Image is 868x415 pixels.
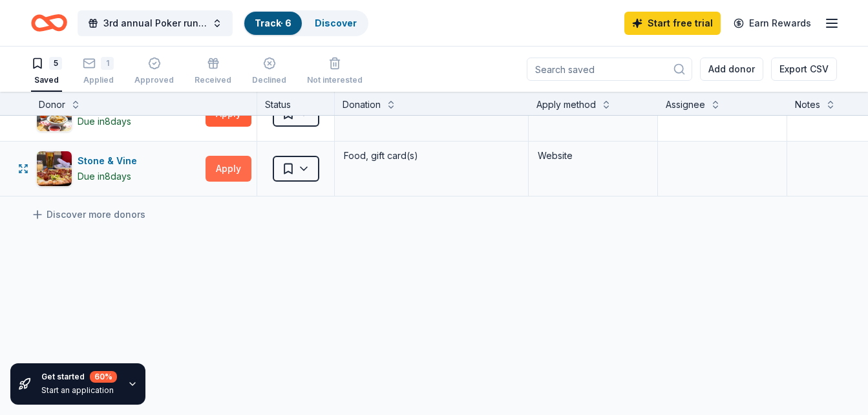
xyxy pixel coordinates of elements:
[36,151,200,187] button: Image for Stone & VineStone & VineDue in8days
[771,58,837,81] button: Export CSV
[31,207,145,222] a: Discover more donors
[726,12,819,35] a: Earn Rewards
[243,10,368,36] button: Track· 6Discover
[31,75,62,85] div: Saved
[103,16,207,31] span: 3rd annual Poker run/Raffle
[666,97,705,112] div: Assignee
[315,17,357,28] a: Discover
[78,169,131,184] div: Due in 8 days
[307,52,363,92] button: Not interested
[41,371,117,383] div: Get started
[206,156,251,182] button: Apply
[795,97,820,112] div: Notes
[252,75,286,85] div: Declined
[343,97,381,112] div: Donation
[536,97,596,112] div: Apply method
[37,151,72,186] img: Image for Stone & Vine
[195,75,231,85] div: Received
[49,57,62,70] div: 5
[252,52,286,92] button: Declined
[700,58,763,81] button: Add donor
[31,8,67,38] a: Home
[257,92,335,115] div: Status
[101,57,114,70] div: 1
[134,52,174,92] button: Approved
[307,75,363,85] div: Not interested
[39,97,65,112] div: Donor
[527,58,692,81] input: Search saved
[90,371,117,383] div: 60 %
[31,52,62,92] button: 5Saved
[41,385,117,396] div: Start an application
[624,12,721,35] a: Start free trial
[78,10,233,36] button: 3rd annual Poker run/Raffle
[538,148,648,164] div: Website
[255,17,291,28] a: Track· 6
[195,52,231,92] button: Received
[83,75,114,85] div: Applied
[134,75,174,85] div: Approved
[78,153,142,169] div: Stone & Vine
[343,147,520,165] div: Food, gift card(s)
[78,114,131,129] div: Due in 8 days
[83,52,114,92] button: 1Applied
